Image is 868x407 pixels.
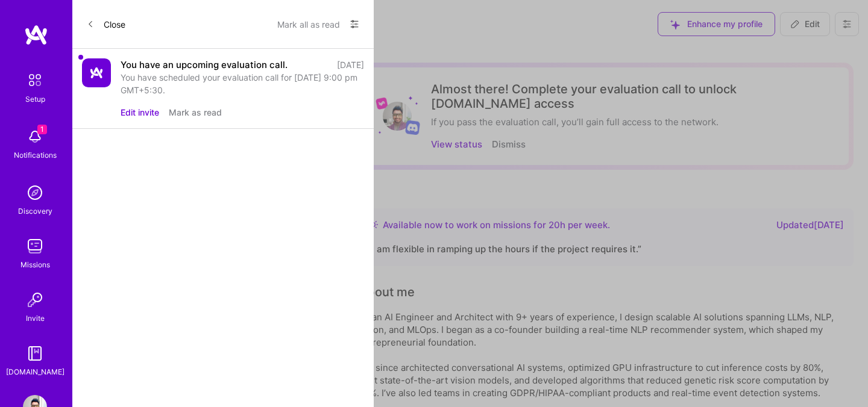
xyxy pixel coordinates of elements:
button: Mark all as read [277,14,340,34]
div: Missions [20,258,50,271]
div: Invite [26,312,45,325]
button: Mark as read [169,106,222,119]
img: logo [24,24,48,46]
img: Company Logo [82,58,111,87]
img: guide book [23,341,47,365]
div: [DOMAIN_NAME] [6,365,64,378]
img: teamwork [23,234,47,258]
img: setup [22,67,48,93]
button: Close [87,14,125,34]
div: You have an upcoming evaluation call. [121,58,288,71]
div: [DATE] [337,58,364,71]
img: discovery [23,181,47,205]
div: Discovery [18,205,52,217]
button: Edit invite [121,106,159,119]
div: You have scheduled your evaluation call for [DATE] 9:00 pm GMT+5:30. [121,71,364,96]
img: Invite [23,288,47,312]
div: Setup [25,93,45,105]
